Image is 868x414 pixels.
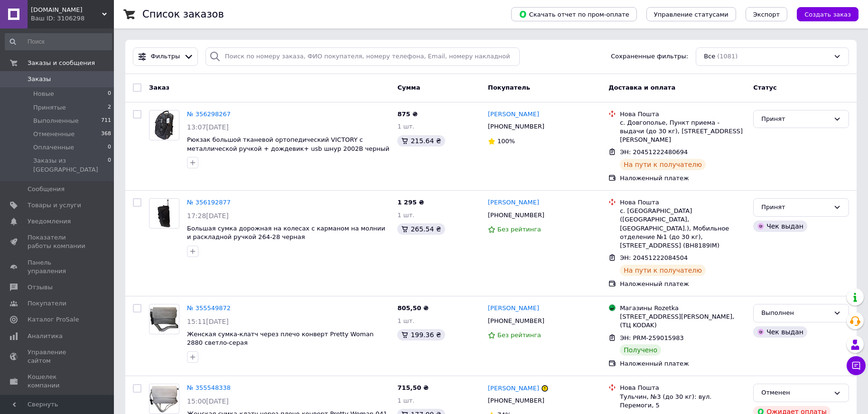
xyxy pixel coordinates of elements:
[187,304,231,312] a: № 355549872
[753,84,777,91] span: Статус
[397,212,414,219] span: 1 шт.
[620,110,746,119] div: Нова Пошта
[620,393,746,410] div: Тульчин, №3 (до 30 кг): вул. Перемоги, 5
[397,199,424,206] span: 1 295 ₴
[488,304,539,313] a: [PERSON_NAME]
[205,47,520,66] input: Поиск по номеру заказа, ФИО покупателя, номеру телефона, Email, номеру накладной
[620,254,688,261] span: ЭН: 20451222084504
[753,326,807,338] div: Чек выдан
[717,53,737,60] span: (1081)
[149,384,179,414] a: Фото товару
[488,110,539,119] a: [PERSON_NAME]
[28,201,81,210] span: Товары и услуги
[620,334,684,341] span: ЭН: PRM-259015983
[486,120,546,133] div: [PHONE_NUMBER]
[620,265,706,276] div: На пути к получателю
[654,11,728,18] span: Управление статусами
[28,315,79,324] span: Каталог ProSale
[646,7,736,21] button: Управление статусами
[620,359,746,368] div: Наложенный платеж
[804,11,851,18] span: Создать заказ
[620,148,688,156] span: ЭН: 20451222480694
[187,123,229,131] span: 13:07[DATE]
[620,174,746,183] div: Наложенный платеж
[608,84,675,91] span: Доставка и оплата
[761,202,830,212] div: Принят
[620,198,746,207] div: Нова Пошта
[187,212,229,220] span: 17:28[DATE]
[497,138,515,145] span: 100%
[149,84,169,91] span: Заказ
[397,110,418,118] span: 875 ₴
[620,119,746,145] div: с. Довгополье, Пункт приема - выдачи (до 30 кг), [STREET_ADDRESS][PERSON_NAME]
[187,318,229,325] span: 15:11[DATE]
[187,199,231,206] a: № 356192877
[28,348,88,365] span: Управление сайтом
[151,52,180,61] span: Фильтры
[31,6,102,14] span: BAGS.FOR.LIFE
[497,331,541,339] span: Без рейтинга
[149,386,179,412] img: Фото товару
[519,10,629,18] span: Скачать отчет по пром-оплате
[620,304,746,313] div: Магазины Rozetka
[149,306,179,331] img: Фото товару
[108,143,111,152] span: 0
[187,331,373,347] a: Женская сумка-клатч через плечо конверт Pretty Woman 2880 светло-серая
[28,75,51,83] span: Заказы
[33,130,75,138] span: Отмененные
[488,198,539,207] a: [PERSON_NAME]
[397,329,445,340] div: 199.36 ₴
[620,207,746,250] div: с. [GEOGRAPHIC_DATA] ([GEOGRAPHIC_DATA], [GEOGRAPHIC_DATA].), Мобильное отделение №1 (до 30 кг), ...
[620,159,706,170] div: На пути к получателю
[397,135,445,147] div: 215.64 ₴
[397,384,429,391] span: 715,50 ₴
[28,217,71,226] span: Уведомления
[187,225,385,241] a: Большая сумка дорожная на колесах с карманом на молнии и раскладной ручкой 264-28 черная
[155,110,174,140] img: Фото товару
[5,33,112,50] input: Поиск
[187,384,231,391] a: № 355548338
[187,397,229,405] span: 15:00[DATE]
[28,233,88,250] span: Показатели работы компании
[28,299,66,308] span: Покупатели
[33,156,108,174] span: Заказы из [GEOGRAPHIC_DATA]
[397,317,414,324] span: 1 шт.
[33,143,74,152] span: Оплаченные
[620,280,746,288] div: Наложенный платеж
[746,7,787,21] button: Экспорт
[497,226,541,233] span: Без рейтинга
[397,223,445,235] div: 265.54 ₴
[397,304,429,312] span: 805,50 ₴
[28,332,63,340] span: Аналитика
[486,395,546,407] div: [PHONE_NUMBER]
[397,84,420,91] span: Сумма
[149,304,179,334] a: Фото товару
[108,90,111,98] span: 0
[101,117,111,125] span: 711
[28,59,95,67] span: Заказы и сообщения
[33,90,54,98] span: Новые
[761,388,830,398] div: Отменен
[704,52,715,61] span: Все
[753,11,780,18] span: Экспорт
[33,103,66,112] span: Принятые
[761,114,830,124] div: Принят
[31,14,114,23] div: Ваш ID: 3106298
[187,136,389,152] a: Рюкзак большой тканевой ортопедический VICTORY с металлической ручкой + дождевик+ usb шнур 2002В ...
[397,397,414,404] span: 1 шт.
[486,209,546,221] div: [PHONE_NUMBER]
[28,258,88,276] span: Панель управления
[108,156,111,174] span: 0
[28,283,53,292] span: Отзывы
[149,110,179,140] a: Фото товару
[847,356,866,375] button: Чат с покупателем
[101,130,111,138] span: 368
[33,117,79,125] span: Выполненные
[620,344,661,356] div: Получено
[761,308,830,318] div: Выполнен
[397,123,414,130] span: 1 шт.
[753,221,807,232] div: Чек выдан
[620,384,746,392] div: Нова Пошта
